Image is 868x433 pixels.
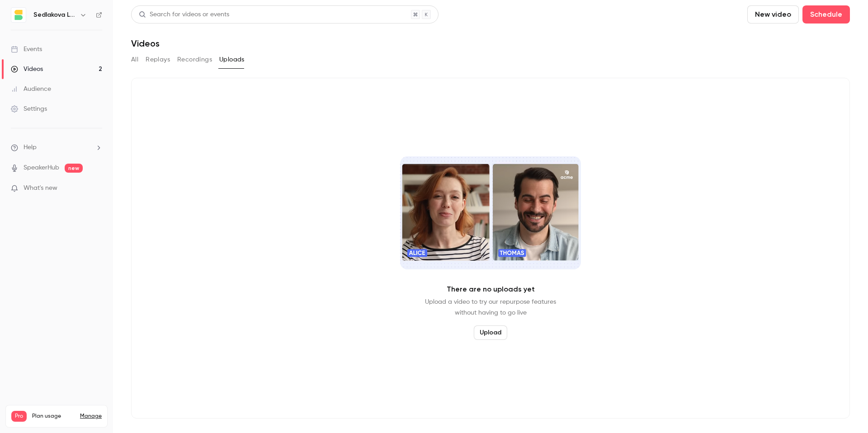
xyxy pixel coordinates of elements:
div: Events [11,45,42,54]
section: Videos [131,5,850,428]
button: Upload [474,325,507,340]
a: SpeakerHub [24,163,59,173]
div: Audience [11,85,51,94]
div: Search for videos or events [139,10,229,19]
span: Plan usage [32,413,75,420]
div: Settings [11,104,47,113]
button: New video [747,5,799,24]
button: All [131,52,138,67]
span: Help [24,143,37,152]
p: There are no uploads yet [447,284,535,295]
span: What's new [24,184,57,193]
li: help-dropdown-opener [11,143,102,152]
h6: Sedlakova Legal [33,10,76,19]
a: Manage [80,413,102,420]
button: Uploads [219,52,245,67]
img: Sedlakova Legal [11,8,26,22]
button: Recordings [177,52,212,67]
button: Schedule [802,5,850,24]
button: Replays [146,52,170,67]
h1: Videos [131,38,160,49]
div: Videos [11,65,43,74]
span: new [65,164,83,173]
span: Pro [11,411,27,422]
iframe: Noticeable Trigger [91,184,102,193]
p: Upload a video to try our repurpose features without having to go live [425,297,556,318]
